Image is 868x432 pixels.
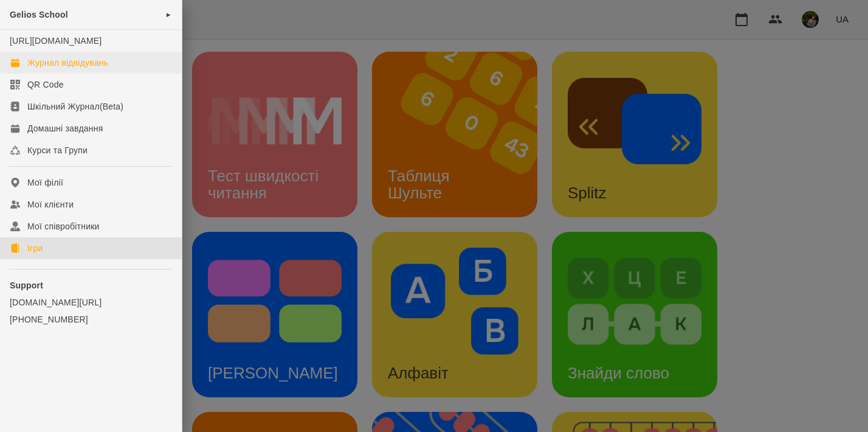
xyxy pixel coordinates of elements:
[27,176,63,189] div: Мої філії
[27,144,88,156] div: Курси та Групи
[10,313,172,326] a: [PHONE_NUMBER]
[27,242,43,254] div: Ігри
[27,78,64,91] div: QR Code
[165,10,172,19] span: ►
[10,10,68,19] span: Gelios School
[27,198,74,211] div: Мої клієнти
[27,122,103,134] div: Домашні завдання
[10,296,172,308] a: [DOMAIN_NAME][URL]
[10,279,172,291] p: Support
[27,57,108,69] div: Журнал відвідувань
[10,36,102,46] a: [URL][DOMAIN_NAME]
[27,100,123,113] div: Шкільний Журнал(Beta)
[27,220,100,232] div: Мої співробітники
